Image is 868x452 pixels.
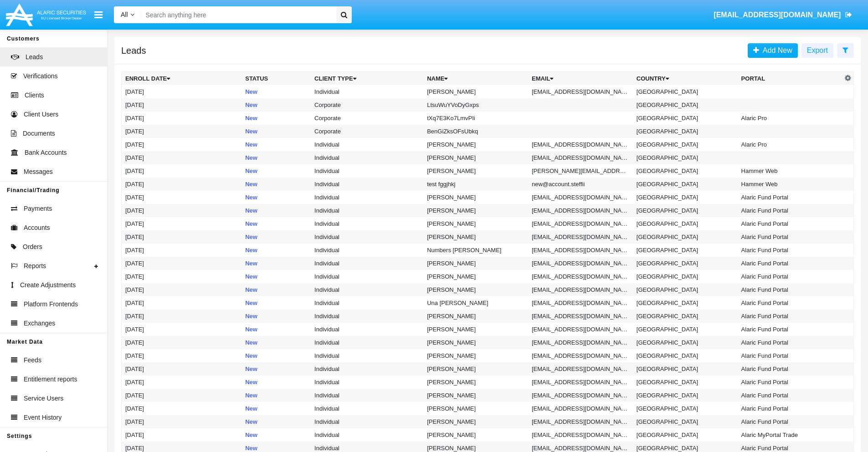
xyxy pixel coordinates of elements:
td: [EMAIL_ADDRESS][DOMAIN_NAME] [528,376,633,389]
td: [EMAIL_ADDRESS][DOMAIN_NAME] [528,415,633,428]
td: [GEOGRAPHIC_DATA] [633,336,738,349]
td: [EMAIL_ADDRESS][DOMAIN_NAME] [528,336,633,349]
td: [PERSON_NAME] [423,336,528,349]
td: [DATE] [122,402,242,415]
td: Alaric Fund Portal [738,402,842,415]
td: Alaric Fund Portal [738,362,842,376]
th: Client Type [311,72,423,86]
td: [DATE] [122,204,242,217]
td: New [241,376,311,389]
td: [GEOGRAPHIC_DATA] [633,125,738,138]
td: Individual [311,151,423,164]
td: Individual [311,217,423,230]
span: Create Adjustments [20,280,76,290]
th: Portal [738,72,842,86]
td: New [241,164,311,178]
span: Leads [26,52,43,62]
td: new@account.steffii [528,178,633,191]
td: [EMAIL_ADDRESS][DOMAIN_NAME] [528,270,633,283]
td: Corporate [311,98,423,112]
td: [GEOGRAPHIC_DATA] [633,98,738,112]
td: Individual [311,336,423,349]
td: New [241,310,311,323]
td: New [241,270,311,283]
td: [EMAIL_ADDRESS][DOMAIN_NAME] [528,323,633,336]
td: Individual [311,138,423,151]
td: [PERSON_NAME] [423,415,528,428]
th: Email [528,72,633,86]
span: Messages [24,167,53,177]
th: Status [241,72,311,86]
td: Alaric Fund Portal [738,217,842,230]
td: Una [PERSON_NAME] [423,296,528,310]
span: Clients [25,91,44,100]
td: [DATE] [122,323,242,336]
td: Alaric Fund Portal [738,296,842,310]
td: Individual [311,389,423,402]
td: New [241,349,311,362]
th: Name [423,72,528,86]
td: [GEOGRAPHIC_DATA] [633,257,738,270]
td: Numbers [PERSON_NAME] [423,244,528,257]
span: Accounts [24,223,50,233]
td: New [241,283,311,296]
span: Export [807,46,828,54]
td: [DATE] [122,296,242,310]
td: [DATE] [122,376,242,389]
td: [PERSON_NAME] [423,310,528,323]
td: New [241,323,311,336]
td: test fggjhkj [423,178,528,191]
td: Alaric MyPortal Trade [738,428,842,442]
td: Individual [311,244,423,257]
td: New [241,112,311,125]
span: Feeds [24,356,41,365]
span: Orders [23,242,42,252]
td: Alaric Pro [738,138,842,151]
td: New [241,191,311,204]
td: Individual [311,164,423,178]
td: [DATE] [122,349,242,362]
td: [PERSON_NAME] [423,362,528,376]
td: [EMAIL_ADDRESS][DOMAIN_NAME] [528,402,633,415]
td: Alaric Fund Portal [738,336,842,349]
td: Individual [311,257,423,270]
td: Individual [311,349,423,362]
td: [GEOGRAPHIC_DATA] [633,151,738,164]
td: [DATE] [122,336,242,349]
td: [GEOGRAPHIC_DATA] [633,376,738,389]
td: [DATE] [122,191,242,204]
td: [GEOGRAPHIC_DATA] [633,362,738,376]
td: [GEOGRAPHIC_DATA] [633,270,738,283]
td: [EMAIL_ADDRESS][DOMAIN_NAME] [528,349,633,362]
td: [DATE] [122,244,242,257]
td: Alaric Fund Portal [738,191,842,204]
td: Alaric Fund Portal [738,415,842,428]
a: All [114,10,141,20]
td: Hammer Web [738,164,842,178]
td: [DATE] [122,98,242,112]
td: Alaric Fund Portal [738,389,842,402]
td: [EMAIL_ADDRESS][DOMAIN_NAME] [528,191,633,204]
td: [EMAIL_ADDRESS][DOMAIN_NAME] [528,389,633,402]
td: New [241,125,311,138]
td: Individual [311,270,423,283]
td: [GEOGRAPHIC_DATA] [633,389,738,402]
td: [PERSON_NAME] [423,270,528,283]
span: Verifications [23,71,57,81]
td: [DATE] [122,85,242,98]
span: Payments [24,204,52,213]
td: [GEOGRAPHIC_DATA] [633,138,738,151]
td: Individual [311,362,423,376]
td: [PERSON_NAME] [423,151,528,164]
td: [GEOGRAPHIC_DATA] [633,164,738,178]
td: [EMAIL_ADDRESS][DOMAIN_NAME] [528,296,633,310]
td: [PERSON_NAME][EMAIL_ADDRESS] [528,164,633,178]
td: [PERSON_NAME] [423,217,528,230]
td: [GEOGRAPHIC_DATA] [633,230,738,244]
td: Alaric Fund Portal [738,376,842,389]
td: [EMAIL_ADDRESS][DOMAIN_NAME] [528,362,633,376]
td: [DATE] [122,112,242,125]
td: [GEOGRAPHIC_DATA] [633,283,738,296]
td: [DATE] [122,164,242,178]
h5: Leads [121,47,146,54]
